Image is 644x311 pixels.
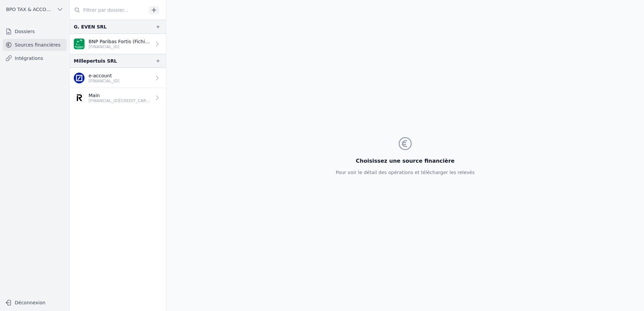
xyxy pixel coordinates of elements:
[74,38,85,49] img: BNP_BE_BUSINESS_GEBABEBB.png
[70,68,166,88] a: e-account [FINANCIAL_ID]
[89,72,119,79] p: e-account
[336,169,475,176] p: Pour voir le détail des opérations et télécharger les relevés
[74,23,107,31] div: G. EVEN SRL
[336,157,475,165] h3: Choisissez une source financière
[89,78,119,84] p: [FINANCIAL_ID]
[89,98,151,103] p: [FINANCIAL_ID][CREDIT_CARD_NUMBER]
[74,57,117,65] div: Millepertuis SRL
[6,6,54,13] span: BPO TAX & ACCOUNTANCY SRL
[74,92,85,103] img: revolut.png
[3,297,67,308] button: Déconnexion
[70,4,146,16] input: Filtrer par dossier...
[70,88,166,108] a: Main [FINANCIAL_ID][CREDIT_CARD_NUMBER]
[70,34,166,54] a: BNP Paribas Fortis (Fichiers importés) [FINANCIAL_ID]
[3,52,67,64] a: Intégrations
[3,25,67,37] a: Dossiers
[89,38,151,45] p: BNP Paribas Fortis (Fichiers importés)
[89,44,151,50] p: [FINANCIAL_ID]
[3,39,67,51] a: Sources financières
[89,92,151,99] p: Main
[3,4,67,15] button: BPO TAX & ACCOUNTANCY SRL
[74,73,85,83] img: deutschebank.png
